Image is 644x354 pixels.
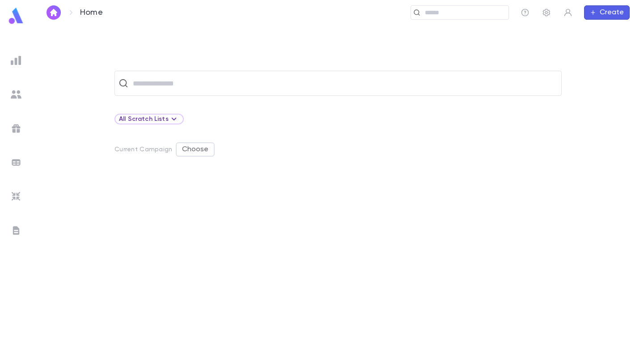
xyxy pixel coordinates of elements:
img: imports_grey.530a8a0e642e233f2baf0ef88e8c9fcb.svg [11,191,21,202]
button: Create [584,5,630,20]
img: logo [7,7,25,25]
img: letters_grey.7941b92b52307dd3b8a917253454ce1c.svg [11,225,21,236]
img: home_white.a664292cf8c1dea59945f0da9f25487c.svg [48,9,59,16]
p: Home [80,8,103,17]
div: All Scratch Lists [119,114,179,124]
img: students_grey.60c7aba0da46da39d6d829b817ac14fc.svg [11,89,21,100]
button: Choose [176,142,215,157]
div: All Scratch Lists [114,114,184,124]
img: reports_grey.c525e4749d1bce6a11f5fe2a8de1b229.svg [11,55,21,66]
p: Current Campaign [114,146,172,153]
img: batches_grey.339ca447c9d9533ef1741baa751efc33.svg [11,157,21,168]
img: campaigns_grey.99e729a5f7ee94e3726e6486bddda8f1.svg [11,123,21,134]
